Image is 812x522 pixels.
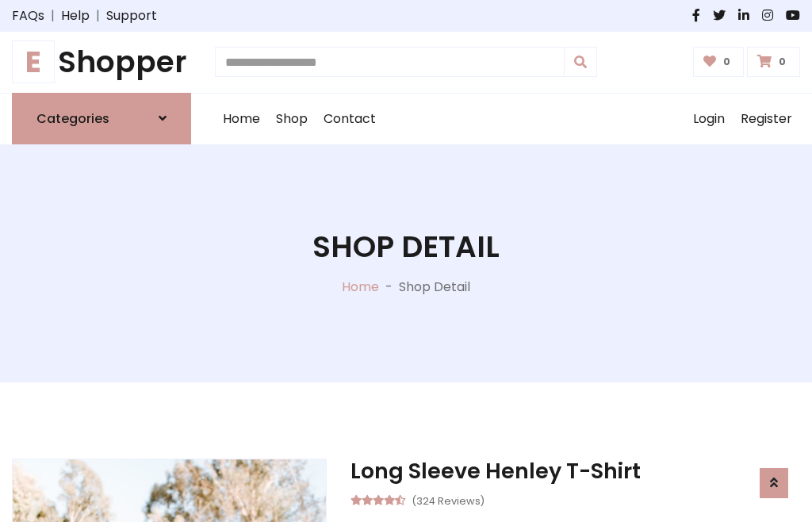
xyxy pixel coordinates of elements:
[12,93,191,144] a: Categories
[399,278,470,297] p: Shop Detail
[747,47,800,77] a: 0
[44,6,61,25] span: |
[268,94,316,144] a: Shop
[412,490,485,509] small: (324 Reviews)
[61,6,90,25] a: Help
[12,44,191,80] a: EShopper
[36,111,109,126] h6: Categories
[12,40,55,83] span: E
[379,278,399,297] p: -
[685,94,733,144] a: Login
[215,94,268,144] a: Home
[719,55,734,69] span: 0
[12,6,44,25] a: FAQs
[350,459,800,484] h3: Long Sleeve Henley T-Shirt
[12,44,191,80] h1: Shopper
[775,55,790,69] span: 0
[312,229,500,265] h1: Shop Detail
[106,6,157,25] a: Support
[342,278,379,296] a: Home
[733,94,800,144] a: Register
[316,94,384,144] a: Contact
[90,6,106,25] span: |
[693,47,745,77] a: 0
